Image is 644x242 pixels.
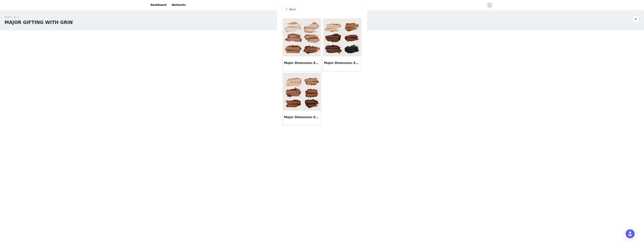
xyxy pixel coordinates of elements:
h1: MAJOR GIFTING WITH GRIN [4,19,73,26]
img: Major Dimension Essential Artistry Edit Eyeshadow Palette - Deep [323,19,361,56]
div: avatar [488,2,491,8]
span: Back [289,7,296,11]
div: Open Intercom Messenger [626,229,635,238]
h3: Major Dimension Essential Artistry Edit Eyeshadow Palette - Light [284,61,320,65]
a: Networks [169,1,188,9]
img: Major Dimension Essential Artistry Edit Eyeshadow Palette - Light [283,19,321,56]
a: Dashboard [148,1,169,9]
h3: Major Dimension Essential Artistry Edit Eyeshadow Palette - Medium [284,115,320,120]
img: Major Dimension Essential Artistry Edit Eyeshadow Palette - Medium [283,73,321,111]
h3: Major Dimension Essential Artistry Edit Eyeshadow Palette - Deep [324,61,360,65]
div: STEP 1 OF 4 [4,15,73,19]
